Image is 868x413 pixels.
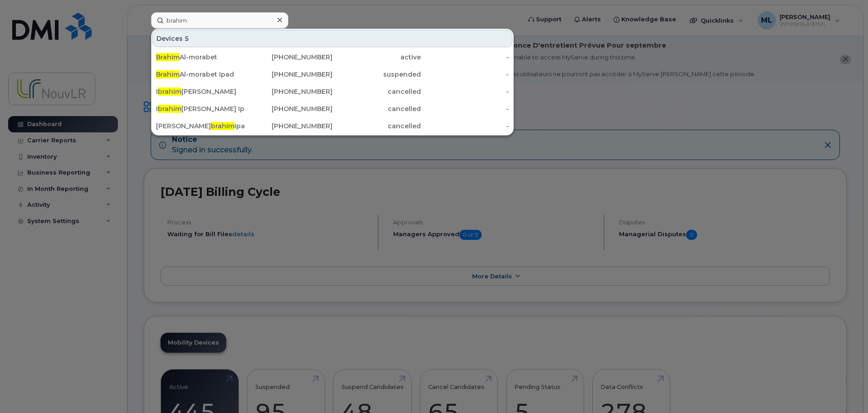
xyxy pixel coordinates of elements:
[156,70,244,79] div: Al-morabet Ipad
[244,104,333,113] div: [PHONE_NUMBER]
[421,53,509,62] div: -
[158,105,181,113] span: brahim
[152,118,512,134] a: [PERSON_NAME]brahimIpad[PHONE_NUMBER]cancelled-
[332,104,421,113] div: cancelled
[156,121,244,131] div: [PERSON_NAME] Ipad
[332,121,421,131] div: cancelled
[421,70,509,79] div: -
[332,87,421,96] div: cancelled
[421,121,509,131] div: -
[332,70,421,79] div: suspended
[244,121,333,131] div: [PHONE_NUMBER]
[156,104,244,113] div: I [PERSON_NAME] Ipad
[156,53,244,62] div: Al-morabet
[421,104,509,113] div: -
[152,83,512,100] a: Ibrahim[PERSON_NAME][PHONE_NUMBER]cancelled-
[156,70,180,78] span: Brahim
[152,101,512,117] a: Ibrahim[PERSON_NAME] Ipad[PHONE_NUMBER]cancelled-
[421,87,509,96] div: -
[156,87,244,96] div: I [PERSON_NAME]
[156,53,180,61] span: Brahim
[185,34,189,43] span: 5
[244,70,333,79] div: [PHONE_NUMBER]
[332,53,421,62] div: active
[244,53,333,62] div: [PHONE_NUMBER]
[158,87,181,96] span: brahim
[211,122,234,130] span: brahim
[152,66,512,83] a: BrahimAl-morabet Ipad[PHONE_NUMBER]suspended-
[152,30,512,47] div: Devices
[152,49,512,65] a: BrahimAl-morabet[PHONE_NUMBER]active-
[244,87,333,96] div: [PHONE_NUMBER]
